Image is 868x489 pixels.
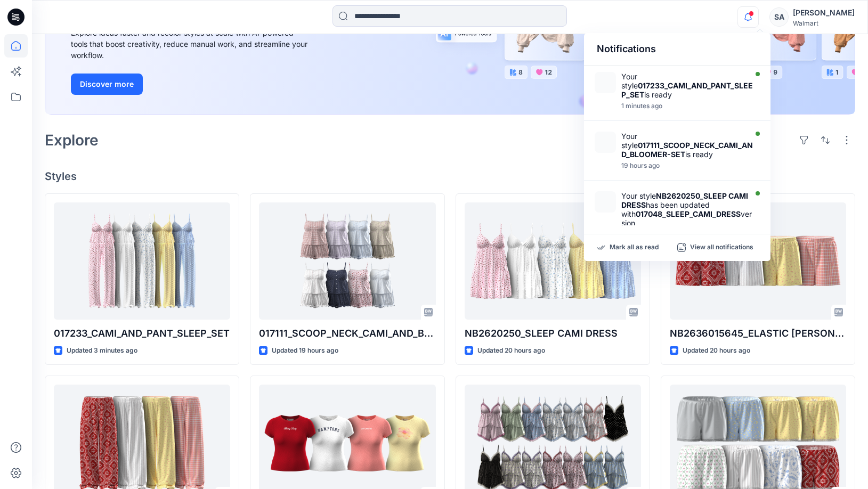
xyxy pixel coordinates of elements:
[621,162,753,169] div: Monday, September 15, 2025 23:37
[793,6,855,19] div: [PERSON_NAME]
[259,202,435,320] a: 017111_SCOOP_NECK_CAMI_AND_BLOOMER-SET
[690,243,753,252] p: View all notifications
[71,74,311,95] a: Discover more
[621,72,753,99] div: Your style is ready
[636,209,741,218] strong: 017048_SLEEP_CAMI_DRESS
[621,102,753,110] div: Tuesday, September 16, 2025 18:54
[259,326,435,341] p: 017111_SCOOP_NECK_CAMI_AND_BLOOMER-SET
[71,74,143,95] button: Discover more
[621,141,753,159] strong: 017111_SCOOP_NECK_CAMI_AND_BLOOMER-SET
[683,345,750,356] p: Updated 20 hours ago
[793,19,855,27] div: Walmart
[477,345,545,356] p: Updated 20 hours ago
[465,202,641,320] a: NB2620250_SLEEP CAMI DRESS
[670,326,846,341] p: NB2636015645_ELASTIC [PERSON_NAME] SHORTS
[465,326,641,341] p: NB2620250_SLEEP CAMI DRESS
[595,191,616,213] img: 017048_SLEEP_CAMI_DRESS
[621,191,748,209] strong: NB2620250_SLEEP CAMI DRESS
[621,81,753,99] strong: 017233_CAMI_AND_PANT_SLEEP_SET
[621,191,753,227] div: Your style has been updated with version
[54,202,230,320] a: 017233_CAMI_AND_PANT_SLEEP_SET
[621,132,753,159] div: Your style is ready
[595,132,616,153] img: 017111_SCOOP_NECK_CAMI_AND_BLOOMER-SET
[595,72,616,93] img: 017233_CAMI_AND_PANT_SLEEP_SET
[584,33,770,66] div: Notifications
[67,345,137,356] p: Updated 3 minutes ago
[54,326,230,341] p: 017233_CAMI_AND_PANT_SLEEP_SET
[272,345,338,356] p: Updated 19 hours ago
[45,132,99,149] h2: Explore
[45,170,855,183] h4: Styles
[610,243,659,252] p: Mark all as read
[71,27,311,61] div: Explore ideas faster and recolor styles at scale with AI-powered tools that boost creativity, red...
[769,7,789,27] div: SA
